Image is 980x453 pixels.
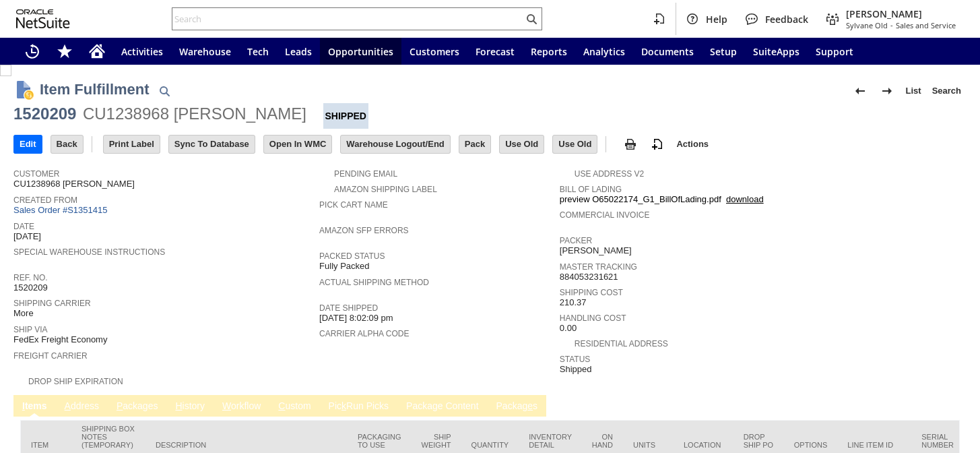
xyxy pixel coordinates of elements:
a: Documents [633,38,702,65]
a: Packer [560,236,592,245]
img: Next [879,83,895,99]
a: Pending Email [334,169,397,179]
a: Created From [13,195,77,205]
a: Workflow [219,400,264,413]
div: Serial Number [921,433,975,449]
svg: Home [89,43,105,59]
span: - [890,20,893,30]
span: SuiteApps [753,45,799,58]
span: I [22,400,25,411]
a: PickRun Picks [325,400,392,413]
a: Setup [702,38,745,65]
span: Tech [247,45,269,58]
span: 210.37 [560,297,587,308]
span: A [65,400,71,411]
img: Previous [852,83,868,99]
a: Custom [275,400,314,413]
a: Pick Cart Name [319,200,388,210]
a: SuiteApps [745,38,808,65]
a: Amazon SFP Errors [319,226,408,235]
img: add-record.svg [649,136,665,152]
span: Sylvane Old [846,20,888,30]
span: CU1238968 [PERSON_NAME] [13,179,135,189]
a: Unrolled view on [942,398,958,414]
a: Analytics [575,38,633,65]
span: W [222,400,231,411]
span: FedEx Freight Economy [13,334,107,345]
a: Freight Carrier [13,351,88,361]
a: Address [61,400,102,413]
a: History [172,400,208,413]
a: Tech [239,38,277,65]
a: Leads [277,38,320,65]
span: 1520209 [13,282,48,293]
span: Warehouse [179,45,231,58]
a: Handling Cost [560,313,626,323]
a: Commercial Invoice [560,210,650,220]
a: Date [13,222,34,231]
a: Ship Via [13,325,47,334]
svg: Search [523,11,540,27]
a: download [726,194,764,204]
a: Package Content [403,400,482,413]
span: Customers [410,45,459,58]
span: [PERSON_NAME] [560,245,632,256]
a: Warehouse [171,38,239,65]
span: k [341,400,346,411]
a: Shipping Cost [560,288,623,297]
a: Opportunities [320,38,401,65]
div: CU1238968 [PERSON_NAME] [83,103,306,125]
svg: logo [16,9,70,28]
span: Shipped [560,364,592,375]
div: 1520209 [13,103,76,125]
a: Use Address V2 [575,169,644,179]
input: Edit [14,135,42,153]
span: 884053231621 [560,272,618,282]
span: Sales and Service [896,20,956,30]
span: Forecast [476,45,515,58]
a: List [901,80,927,102]
input: Print Label [104,135,160,153]
a: preview O65022174_G1_BillOfLading.pdf [560,194,721,204]
img: print.svg [622,136,639,152]
a: Carrier Alpha Code [319,329,409,338]
span: [DATE] 8:02:09 pm [319,313,393,324]
input: Search [172,11,523,27]
span: More [13,308,34,319]
svg: Recent Records [24,43,40,59]
div: Inventory Detail [529,433,572,449]
a: Activities [113,38,171,65]
input: Back [51,135,83,153]
div: Shortcuts [48,38,81,65]
a: Residential Address [575,339,668,349]
span: C [278,400,285,411]
a: Customers [401,38,467,65]
a: Ref. No. [13,273,48,282]
div: Packaging to Use [358,433,401,449]
a: Reports [523,38,575,65]
span: Analytics [583,45,625,58]
a: Packages [493,400,542,413]
span: [DATE] [13,231,41,242]
a: Support [808,38,861,65]
a: Bill Of Lading [560,185,622,194]
input: Open In WMC [264,135,332,153]
span: Opportunities [328,45,393,58]
a: Search [927,80,967,102]
input: Pack [459,135,490,153]
a: Customer [13,169,59,179]
input: Warehouse Logout/End [341,135,449,153]
span: g [432,400,438,411]
a: Master Tracking [560,262,637,272]
a: Packages [113,400,162,413]
a: Amazon Shipping Label [334,185,437,194]
span: 0.00 [560,323,577,334]
div: On Hand [592,433,613,449]
a: Recent Records [16,38,48,65]
span: Setup [710,45,737,58]
span: H [175,400,182,411]
svg: Shortcuts [57,43,73,59]
h1: Item Fulfillment [40,78,150,100]
div: Shipping Box Notes (Temporary) [81,425,135,449]
a: Home [81,38,113,65]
